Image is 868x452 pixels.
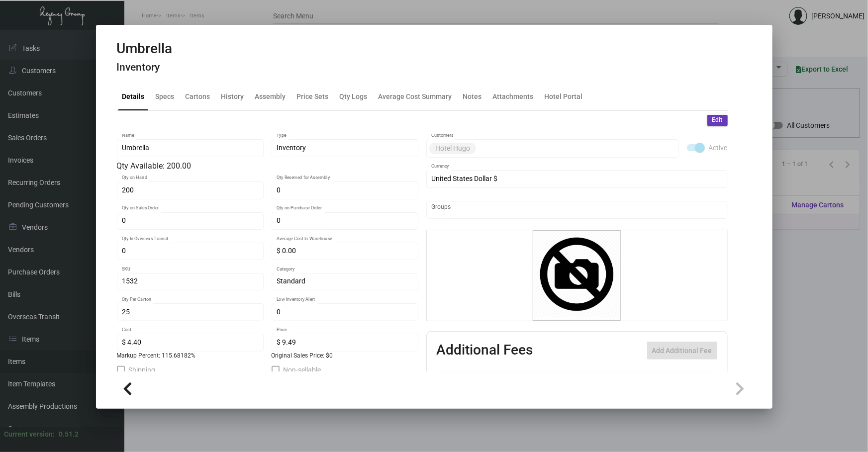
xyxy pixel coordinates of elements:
div: Current version: [4,429,55,440]
button: Add Additional Fee [647,342,717,360]
div: Qty Logs [340,91,368,102]
h2: Additional Fees [437,342,533,360]
span: Active [709,142,728,154]
div: Assembly [255,91,286,102]
h4: Inventory [117,61,173,74]
div: Specs [156,91,175,102]
div: Cartons [186,91,210,102]
span: Edit [712,116,723,124]
div: Price Sets [297,91,329,102]
input: Add new.. [478,144,674,152]
mat-chip: Hotel Hugo [429,143,476,154]
h2: Umbrella [117,40,173,57]
div: Notes [463,91,482,102]
div: Average Cost Summary [379,91,452,102]
input: Add new.. [431,206,722,214]
div: Attachments [493,91,534,102]
div: 0.51.2 [59,429,79,440]
span: Add Additional Fee [652,347,712,355]
button: Edit [707,115,728,126]
div: Hotel Portal [545,91,583,102]
span: Shipping [129,364,156,376]
div: Details [122,91,145,102]
div: History [221,91,244,102]
span: Non-sellable [284,364,321,376]
div: Qty Available: 200.00 [117,160,418,172]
